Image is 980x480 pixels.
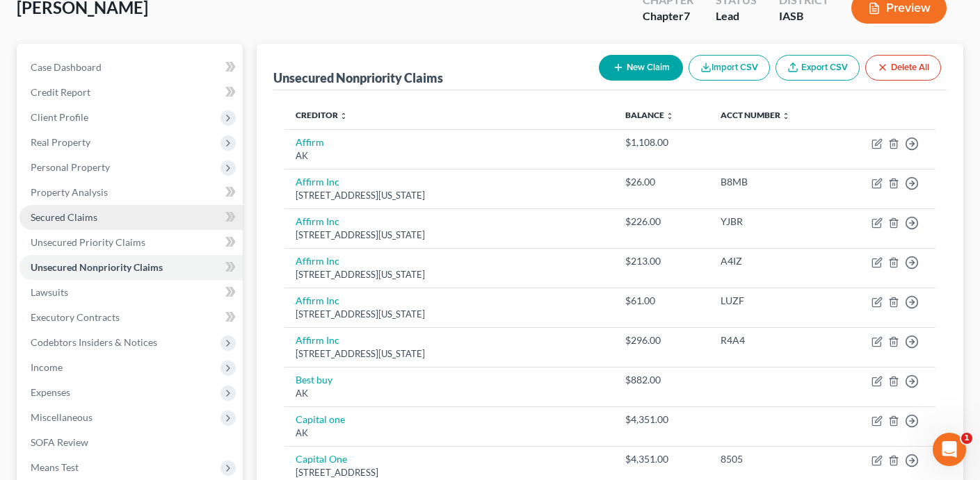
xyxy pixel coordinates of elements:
[19,80,243,105] a: Credit Report
[961,433,972,444] span: 1
[776,55,860,81] a: Export CSV
[296,387,602,400] div: AK
[296,334,339,346] a: Affirm Inc
[19,180,243,205] a: Property Analysis
[625,175,699,189] div: $26.00
[31,461,79,473] span: Means Test
[31,61,102,73] span: Case Dashboard
[684,9,690,22] span: 7
[625,373,699,387] div: $882.00
[296,176,339,188] a: Affirm Inc
[779,8,829,24] div: IASB
[933,433,966,466] iframe: Intercom live chat
[19,280,243,305] a: Lawsuits
[31,261,163,273] span: Unsecured Nonpriority Claims
[716,8,757,24] div: Lead
[31,386,70,398] span: Expenses
[721,294,822,308] div: LUZF
[31,286,68,298] span: Lawsuits
[689,55,770,81] button: Import CSV
[721,452,822,466] div: 8505
[721,254,822,268] div: A4IZ
[19,230,243,255] a: Unsecured Priority Claims
[296,413,345,425] a: Capital one
[296,374,332,386] a: Best buy
[296,466,602,479] div: [STREET_ADDRESS]
[19,430,243,455] a: SOFA Review
[273,69,443,86] div: Unsecured Nonpriority Claims
[625,254,699,268] div: $213.00
[625,452,699,466] div: $4,351.00
[625,294,699,308] div: $61.00
[19,55,243,80] a: Case Dashboard
[296,149,602,163] div: AK
[296,255,339,267] a: Affirm Inc
[31,161,110,173] span: Personal Property
[643,8,693,24] div: Chapter
[19,305,243,330] a: Executory Contracts
[865,55,941,81] button: Delete All
[625,135,699,149] div: $1,108.00
[296,189,602,202] div: [STREET_ADDRESS][US_STATE]
[625,333,699,347] div: $296.00
[31,336,157,348] span: Codebtors Insiders & Notices
[296,229,602,242] div: [STREET_ADDRESS][US_STATE]
[31,411,93,423] span: Miscellaneous
[19,255,243,280] a: Unsecured Nonpriority Claims
[296,453,347,465] a: Capital One
[599,55,683,81] button: New Claim
[31,211,97,223] span: Secured Claims
[31,86,90,98] span: Credit Report
[19,205,243,230] a: Secured Claims
[339,112,348,120] i: unfold_more
[625,215,699,229] div: $226.00
[31,236,145,248] span: Unsecured Priority Claims
[721,215,822,229] div: YJBR
[31,436,88,448] span: SOFA Review
[721,333,822,347] div: R4A4
[31,111,88,123] span: Client Profile
[296,268,602,281] div: [STREET_ADDRESS][US_STATE]
[296,308,602,321] div: [STREET_ADDRESS][US_STATE]
[31,311,120,323] span: Executory Contracts
[625,110,674,120] a: Balance unfold_more
[666,112,674,120] i: unfold_more
[296,136,324,148] a: Affirm
[296,427,602,440] div: AK
[721,110,790,120] a: Acct Number unfold_more
[296,347,602,361] div: [STREET_ADDRESS][US_STATE]
[625,413,699,427] div: $4,351.00
[31,361,63,373] span: Income
[782,112,790,120] i: unfold_more
[721,175,822,189] div: B8MB
[296,110,348,120] a: Creditor unfold_more
[31,186,108,198] span: Property Analysis
[31,136,90,148] span: Real Property
[296,215,339,227] a: Affirm Inc
[296,295,339,306] a: Affirm Inc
